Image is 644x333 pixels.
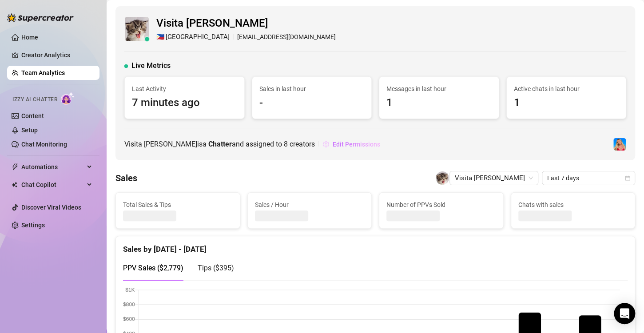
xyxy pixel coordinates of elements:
span: Izzy AI Chatter [12,95,57,104]
span: 7 minutes ago [132,95,237,111]
span: Edit Permissions [333,141,380,148]
span: Automations [21,160,84,174]
a: Creator Analytics [21,48,92,62]
span: Tips ( $395 ) [198,264,234,272]
button: Edit Permissions [322,137,381,151]
span: Chats with sales [518,200,628,210]
span: Visita Renz Edward [455,171,533,185]
span: Total Sales & Tips [123,200,233,210]
span: 1 [514,95,619,111]
div: Sales by [DATE] - [DATE] [123,236,628,255]
img: Ashley [613,138,626,151]
span: thunderbolt [12,163,19,170]
a: Chat Monitoring [21,141,67,148]
a: Setup [21,127,38,134]
img: AI Chatter [61,92,75,105]
a: Discover Viral Videos [21,204,81,211]
span: - [259,95,365,111]
span: Visita [PERSON_NAME] [156,15,336,32]
span: Last Activity [132,84,237,94]
span: setting [323,141,329,147]
a: Settings [21,222,45,229]
span: Visita [PERSON_NAME] is a and assigned to creators [124,139,315,150]
span: [GEOGRAPHIC_DATA] [166,32,230,43]
div: [EMAIL_ADDRESS][DOMAIN_NAME] [156,32,336,43]
img: Visita Renz Edward [436,171,449,185]
b: Chatter [208,140,232,148]
img: Visita Renz Edward [125,17,149,41]
span: 1 [386,95,492,111]
a: Team Analytics [21,69,65,76]
span: Sales / Hour [255,200,365,210]
span: calendar [625,175,630,181]
span: PPV Sales ( $2,779 ) [123,264,183,272]
span: Sales in last hour [259,84,365,94]
a: Content [21,112,44,119]
span: Active chats in last hour [514,84,619,94]
span: Chat Copilot [21,178,84,192]
span: Live Metrics [131,60,171,71]
span: 🇵🇭 [156,32,165,43]
span: Number of PPVs Sold [386,200,496,210]
span: Messages in last hour [386,84,492,94]
h4: Sales [115,172,137,184]
span: Last 7 days [547,171,630,185]
div: Open Intercom Messenger [614,303,635,324]
a: Home [21,34,38,41]
img: logo-BBDzfeDw.svg [7,13,74,22]
span: 8 [284,140,288,148]
img: Chat Copilot [12,182,17,188]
